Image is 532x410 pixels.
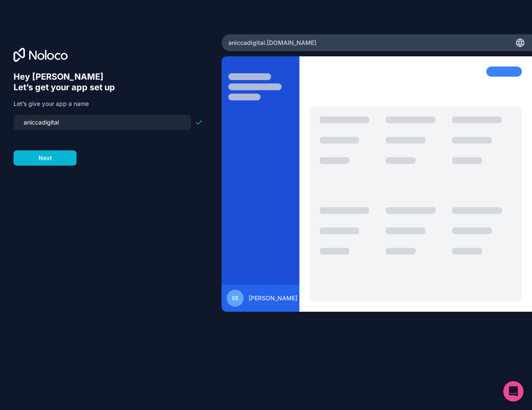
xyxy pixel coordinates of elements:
h6: Hey [PERSON_NAME] [14,72,203,82]
input: my-team [19,116,186,128]
h6: Let’s get your app set up [14,82,203,93]
p: Let’s give your app a name [14,100,203,108]
button: Next [14,150,77,166]
div: Open Intercom Messenger [503,381,524,402]
span: [PERSON_NAME] [249,294,297,302]
span: SS [232,295,239,302]
span: aniccadigital .[DOMAIN_NAME] [228,39,316,47]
